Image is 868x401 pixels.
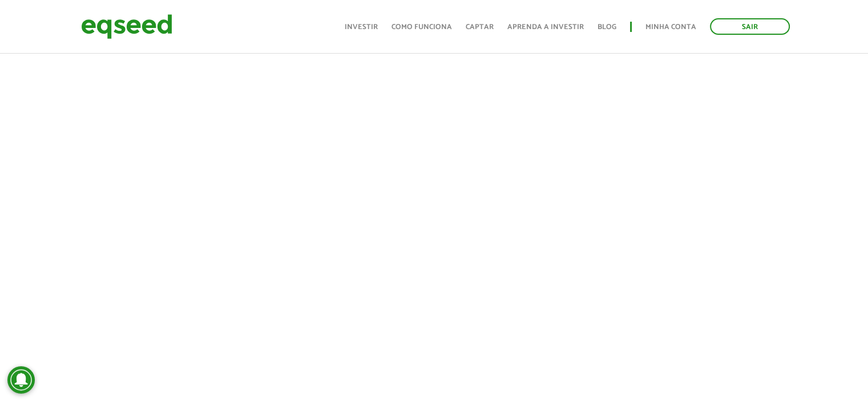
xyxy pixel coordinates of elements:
a: Aprenda a investir [507,23,584,31]
a: Blog [597,23,616,31]
a: Como funciona [391,23,452,31]
a: Minha conta [645,23,696,31]
a: Captar [466,23,494,31]
a: Investir [345,23,378,31]
img: EqSeed [81,11,172,42]
a: Sair [710,18,790,35]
